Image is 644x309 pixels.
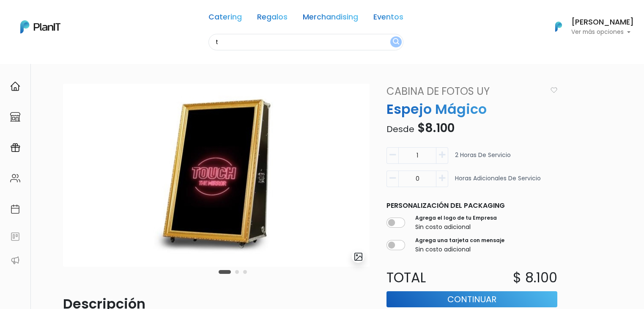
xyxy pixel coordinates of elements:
[10,255,20,265] img: partners-52edf745621dab592f3b2c58e3bca9d71375a7ef29c3b500c9f145b62cc070d4.svg
[219,270,231,274] button: Carousel Page 1 (Current Slide)
[235,270,239,274] button: Carousel Page 2
[415,237,504,244] label: Agrega una tarjeta con mensaje
[381,99,562,119] p: Espejo Mágico
[373,14,403,24] a: Eventos
[455,151,511,167] p: 2 Horas de servicio
[415,245,504,254] p: Sin costo adicional
[513,268,557,288] p: $ 8.100
[10,232,20,242] img: feedback-78b5a0c8f98aac82b08bfc38622c3050aee476f2c9584af64705fc4e61158814.svg
[386,123,414,135] span: Desde
[10,173,20,183] img: people-662611757002400ad9ed0e3c099ab2801c6687ba6c219adb57efc949bc21e19d.svg
[455,174,541,190] p: Horas adicionales de servicio
[415,223,497,232] p: Sin costo adicional
[544,16,634,38] button: PlanIt Logo [PERSON_NAME] Ver más opciones
[393,38,399,46] img: search_button-432b6d5273f82d61273b3651a40e1bd1b912527efae98b1b7a1b2c0702e16a8d.svg
[10,81,20,91] img: home-e721727adea9d79c4d83392d1f703f7f8bce08238fde08b1acbfd93340b81755.svg
[571,19,634,26] h6: [PERSON_NAME]
[386,201,557,211] p: Personalización del packaging
[10,112,20,122] img: marketplace-4ceaa7011d94191e9ded77b95e3339b90024bf715f7c57f8cf31f2d8c509eaba.svg
[354,252,363,262] img: gallery-light
[417,120,455,136] span: $8.100
[386,291,557,307] button: Continuar
[20,20,60,33] img: PlanIt Logo
[551,87,557,93] img: heart_icon
[10,204,20,214] img: calendar-87d922413cdce8b2cf7b7f5f62616a5cf9e4887200fb71536465627b3292af00.svg
[216,267,249,277] div: Carousel Pagination
[10,143,20,153] img: campaigns-02234683943229c281be62815700db0a1741e53638e28bf9629b52c665b00959.svg
[63,84,370,267] img: espejo_magico.jpg
[549,17,568,36] img: PlanIt Logo
[303,14,358,24] a: Merchandising
[381,268,472,288] p: Total
[208,14,242,24] a: Catering
[243,270,247,274] button: Carousel Page 3
[381,84,547,99] a: Cabina de Fotos UY
[257,14,288,24] a: Regalos
[415,214,497,222] label: Agrega el logo de tu Empresa
[571,29,634,35] p: Ver más opciones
